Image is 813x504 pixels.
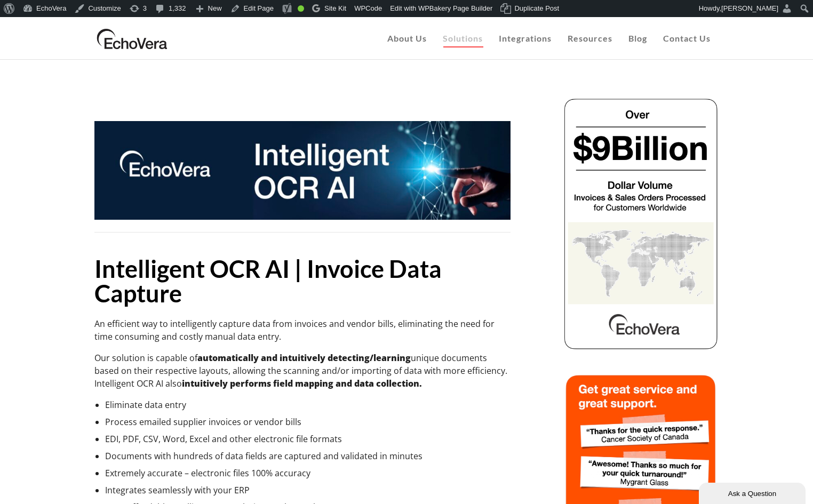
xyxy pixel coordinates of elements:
span: Integrations [499,33,552,43]
img: Intelligent OCR AI [94,121,511,220]
p: An efficient way to intelligently capture data from invoices and vendor bills, eliminating the ne... [94,317,511,343]
li: Eliminate data entry [105,398,511,411]
li: EDI, PDF, CSV, Word, Excel and other electronic file formats [105,433,511,445]
strong: automatically and intuitively detecting/learning [197,352,411,364]
li: Documents with hundreds of data fields are captured and validated in minutes [105,450,511,462]
a: Blog [620,17,655,60]
div: Good [298,5,304,12]
p: Our solution is capable of unique documents based on their respective layouts, allowing the scann... [94,351,511,390]
span: [PERSON_NAME] [721,4,778,12]
img: echovera dollar volume [563,97,719,350]
span: Resources [568,33,612,43]
li: Integrates seamlessly with your ERP [105,484,511,497]
iframe: chat widget [699,481,808,504]
span: Blog [628,33,647,43]
span: Solutions [443,33,483,43]
a: About Us [379,17,435,60]
span: Site Kit [324,4,346,12]
a: Contact Us [655,17,719,60]
img: EchoVera [94,25,170,52]
li: Extremely accurate – electronic files 100% accuracy [105,467,511,479]
span: About Us [387,33,427,43]
strong: Intelligent OCR AI | Invoice Data Capture [94,254,442,308]
li: Process emailed supplier invoices or vendor bills [105,415,511,428]
span: Contact Us [663,33,711,43]
strong: intuitively performs field mapping and data collection. [182,378,422,389]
